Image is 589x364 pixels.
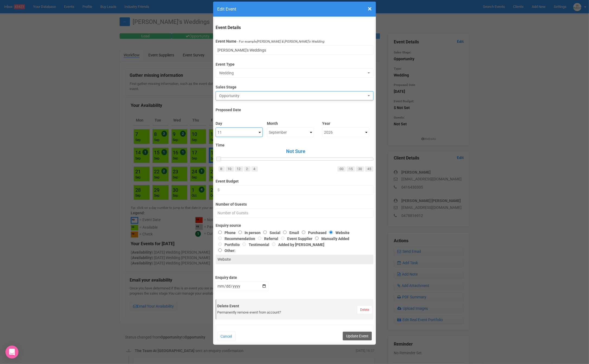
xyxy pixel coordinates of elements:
label: Phone [216,231,236,235]
a: 2: [244,166,251,172]
label: Event Name [216,39,236,44]
label: Enquiry source [216,223,373,228]
div: Open Intercom Messenger [5,346,18,359]
label: Sales Stage [216,82,373,90]
a: 12: [235,166,243,172]
span: Wedding [219,70,366,76]
span: Opportunity [219,93,366,98]
input: Number of Guests [216,208,373,218]
button: Update Event [343,332,372,340]
i: [PERSON_NAME] & [PERSON_NAME]'s Wedding [257,40,324,43]
label: Event Supplier [278,237,312,241]
input: Event Name [216,45,373,55]
a: :30 [356,166,364,172]
label: Delete Event [217,303,372,309]
label: Enquiry date [215,273,268,280]
label: In person [236,231,261,235]
label: Referral [255,237,278,241]
label: Event Budget [216,177,373,184]
label: Proposed Date [216,105,373,113]
label: Added by [PERSON_NAME] [269,242,324,247]
label: Event Type [216,60,373,67]
h4: Edit Event [217,6,372,12]
label: Month [267,119,314,126]
legend: Event Details [216,25,373,31]
label: Time [216,142,373,148]
label: Recommendation [216,237,255,241]
a: 8: [218,166,225,172]
a: :00 [337,166,346,172]
label: Social [261,231,280,235]
label: Day [216,119,263,126]
label: Purchased [299,231,326,235]
input: $ [216,185,373,195]
label: Other: [216,247,365,253]
span: × [368,4,372,13]
div: Permanently remove event from account? [217,310,372,315]
label: Number of Guests [216,200,373,207]
a: Delete [357,306,372,314]
label: Email [280,231,299,235]
button: Cancel [217,332,236,341]
label: Testimonial [240,242,269,247]
a: 10: [226,166,234,172]
label: Portfolio [216,242,240,247]
small: - For example [237,40,324,43]
label: Manually Added [312,237,349,241]
a: :15 [347,166,355,172]
span: Not Sure [218,148,373,155]
label: Website [326,231,350,235]
label: Year [322,119,369,126]
a: :45 [365,166,373,172]
a: 4: [251,166,258,172]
